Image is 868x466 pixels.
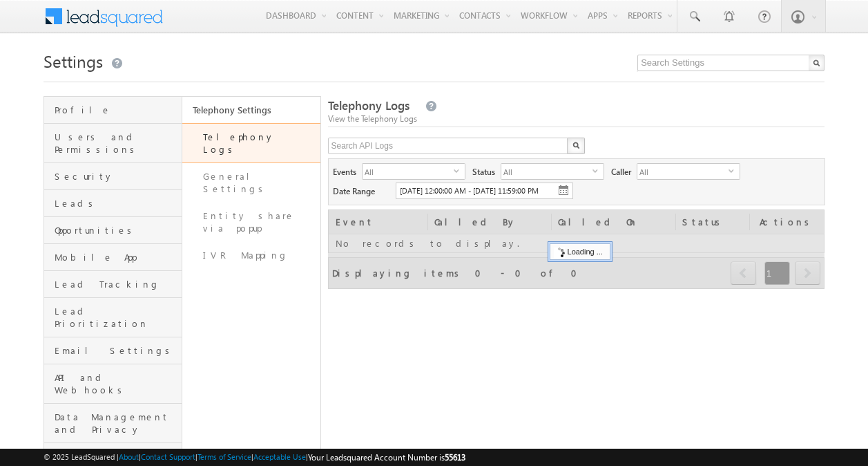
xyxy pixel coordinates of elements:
div: Loading ... [550,243,610,260]
a: Data Management and Privacy [44,404,182,443]
a: Telephony Logs [182,123,320,163]
a: IVR Mapping [182,242,320,269]
span: All [637,164,729,179]
a: API and Webhooks [44,364,182,404]
span: Lead Prioritization [55,305,178,330]
a: Acceptable Use [253,452,306,461]
span: All [501,164,592,179]
span: Status [472,163,501,178]
a: Security [44,163,182,190]
span: Users and Permissions [55,131,178,156]
span: select [729,167,740,174]
a: General Settings [182,163,320,203]
span: Mobile App [55,251,178,263]
a: Telephony Settings [182,97,320,123]
a: Profile [44,97,182,124]
div: View the Telephony Logs [328,113,825,125]
a: Lead Prioritization [44,298,182,337]
span: Date Range [329,183,396,198]
a: Terms of Service [197,452,251,461]
span: select [592,167,604,174]
a: About [119,452,139,461]
a: Email Settings [44,337,182,364]
input: Search API Logs [328,138,569,154]
span: [DATE] 12:00:00 AM - [DATE] 11:59:00 PM [400,186,539,195]
span: 55613 [445,452,465,463]
a: Contact Support [141,452,195,461]
span: API and Webhooks [55,371,178,396]
a: Entity share via popup [182,203,320,242]
a: Mobile App [44,244,182,271]
a: Lead Tracking [44,271,182,298]
span: Your Leadsquared Account Number is [308,452,465,463]
input: Search Settings [637,55,824,71]
span: Telephony Logs [328,97,409,113]
img: Search [572,142,579,149]
span: Lead Tracking [55,278,178,290]
a: Users and Permissions [44,124,182,163]
span: Profile [55,104,178,116]
a: Leads [44,190,182,217]
a: Opportunities [44,217,182,244]
span: Security [55,170,178,183]
span: All [363,164,454,179]
span: Leads [55,197,178,209]
span: Email Settings [55,344,178,357]
span: Opportunities [55,224,178,236]
img: cal [558,185,569,196]
span: Events [333,163,362,178]
span: Caller [611,163,637,178]
span: © 2025 LeadSquared | | | | | [44,451,465,464]
span: select [454,167,465,174]
span: Settings [44,50,103,72]
span: Data Management and Privacy [55,411,178,436]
